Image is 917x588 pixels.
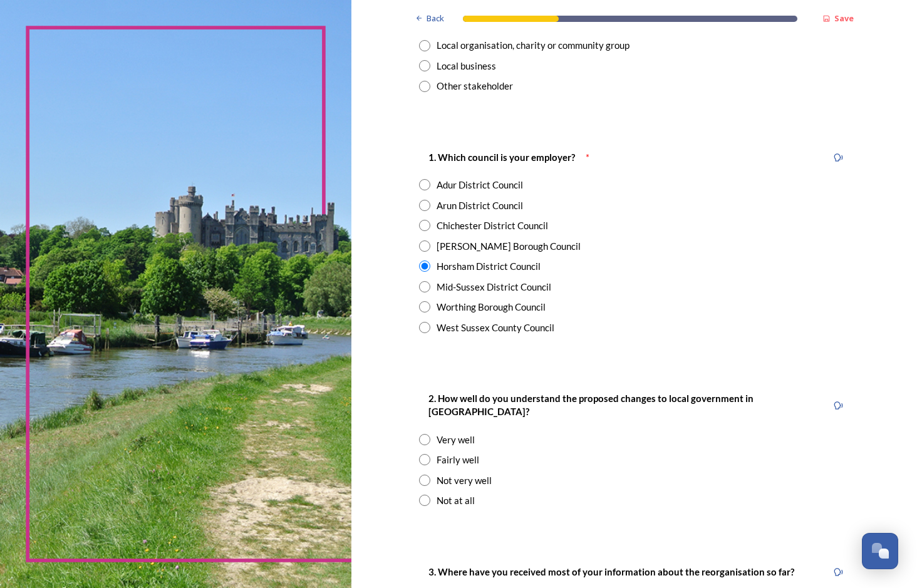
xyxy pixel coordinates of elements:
[437,280,551,294] div: Mid-Sussex District Council
[437,300,546,314] div: Worthing Borough Council
[437,79,513,93] div: Other stakeholder
[437,178,523,192] div: Adur District Council
[428,566,794,577] strong: 3. Where have you received most of your information about the reorganisation so far?
[427,13,444,24] span: Back
[437,321,554,335] div: West Sussex County Council
[437,259,541,274] div: Horsham District Council
[437,59,496,73] div: Local business
[437,199,523,213] div: Arun District Council
[437,433,475,447] div: Very well
[437,38,629,53] div: Local organisation, charity or community group
[428,393,755,417] strong: 2. How well do you understand the proposed changes to local government in [GEOGRAPHIC_DATA]?
[437,473,492,488] div: Not very well
[437,239,581,254] div: [PERSON_NAME] Borough Council
[834,13,854,24] strong: Save
[437,219,548,233] div: Chichester District Council
[437,453,479,467] div: Fairly well
[428,152,575,163] strong: 1. Which council is your employer?
[862,533,898,569] button: Open Chat
[437,493,475,508] div: Not at all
